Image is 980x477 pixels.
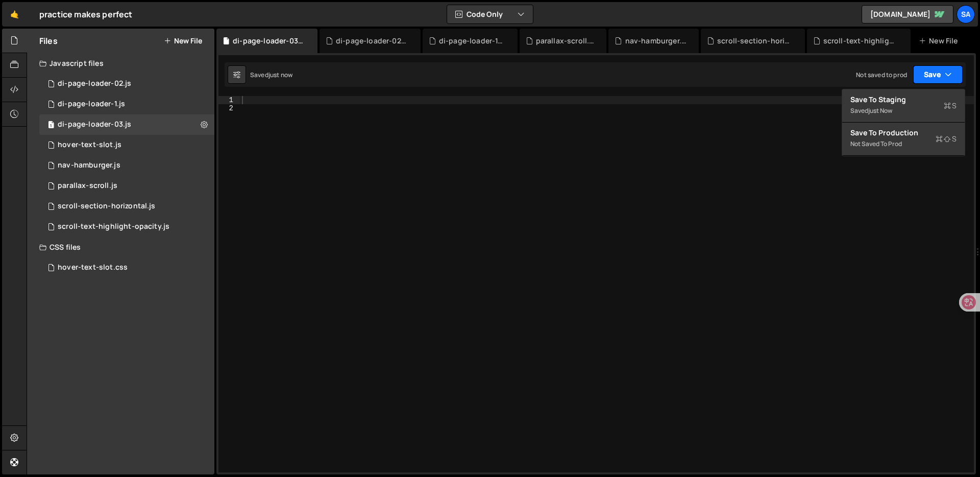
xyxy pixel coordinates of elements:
button: Code Only [447,5,533,23]
div: Javascript files [27,53,214,74]
button: Save to StagingS Savedjust now [842,89,965,123]
div: scroll-text-highlight-opacity.js [58,222,169,231]
div: di-page-loader-03.js [58,120,131,129]
div: di-page-loader-02.js [58,79,131,88]
a: 🤙 [2,2,27,27]
div: just now [868,106,892,115]
div: hover-text-slot.css [58,263,128,272]
div: 16074/45067.js [39,176,214,196]
span: S [936,134,957,144]
div: New File [919,36,962,46]
div: Saved [850,105,957,117]
div: Not saved to prod [850,138,957,150]
div: scroll-section-horizontal.js [717,36,792,46]
a: SA [957,5,975,23]
div: practice makes perfect [39,8,133,20]
button: New File [164,37,202,45]
div: just now [268,70,292,79]
div: 2 [218,104,240,112]
div: 16074/44793.js [39,135,214,155]
div: CSS files [27,237,214,257]
h2: Files [39,35,58,46]
div: di-page-loader-1.js [58,100,125,109]
div: 16074/45127.js [39,94,214,114]
div: nav-hamburger.js [58,161,120,170]
div: parallax-scroll.js [536,36,595,46]
span: 1 [48,122,54,130]
div: 16074/44790.js [39,155,214,176]
button: Save [913,65,963,84]
div: 16074/44717.js [39,217,214,237]
span: S [944,101,957,111]
div: 16074/44794.css [39,257,214,278]
div: di-page-loader-03.js [233,36,305,46]
div: Not saved to prod [856,70,907,79]
a: [DOMAIN_NAME] [862,5,953,23]
div: scroll-section-horizontal.js [58,202,155,211]
div: 16074/45137.js [39,74,214,94]
div: hover-text-slot.js [58,140,121,150]
div: nav-hamburger.js [625,36,687,46]
div: 16074/44721.js [39,196,214,217]
div: Save to Production [850,128,957,138]
div: di-page-loader-02.js [336,36,408,46]
div: 16074/45217.js [39,114,214,135]
div: Saved [250,70,292,79]
div: parallax-scroll.js [58,181,117,190]
div: Save to Staging [850,94,957,105]
button: Save to ProductionS Not saved to prod [842,123,965,156]
div: di-page-loader-1.js [439,36,505,46]
div: 1 [218,96,240,104]
div: scroll-text-highlight-opacity.js [823,36,898,46]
